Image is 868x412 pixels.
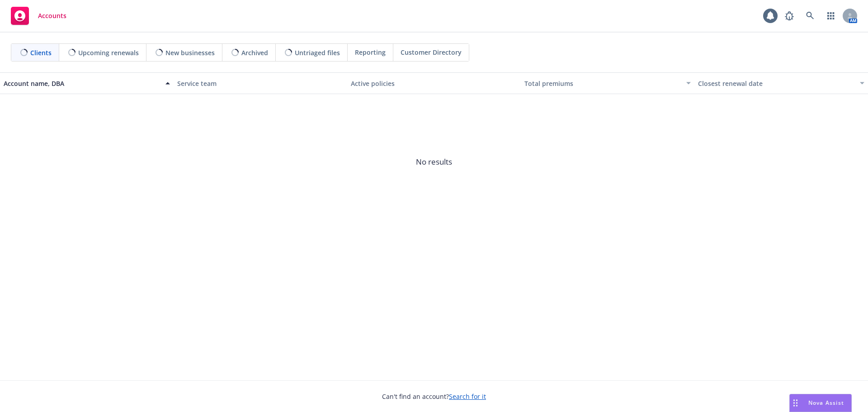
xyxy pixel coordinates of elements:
div: Closest renewal date [698,79,854,88]
a: Report a Bug [780,7,798,25]
span: Archived [241,48,268,57]
button: Nova Assist [789,394,852,412]
div: Account name, DBA [4,79,160,88]
span: Can't find an account? [382,392,486,401]
div: Drag to move [790,394,801,412]
a: Switch app [822,7,840,25]
div: Service team [177,79,344,88]
span: Untriaged files [295,48,340,57]
span: Clients [30,48,52,57]
a: Search for it [449,392,486,401]
span: Nova Assist [808,399,844,407]
span: Upcoming renewals [78,48,139,57]
div: Active policies [351,79,517,88]
span: Customer Directory [401,47,462,57]
a: Search [801,7,819,25]
span: Accounts [38,12,66,19]
button: Service team [174,72,347,94]
span: New businesses [165,48,215,57]
a: Accounts [7,3,70,28]
span: Reporting [355,47,386,57]
button: Total premiums [521,72,694,94]
button: Active policies [347,72,521,94]
button: Closest renewal date [694,72,868,94]
div: Total premiums [524,79,681,88]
